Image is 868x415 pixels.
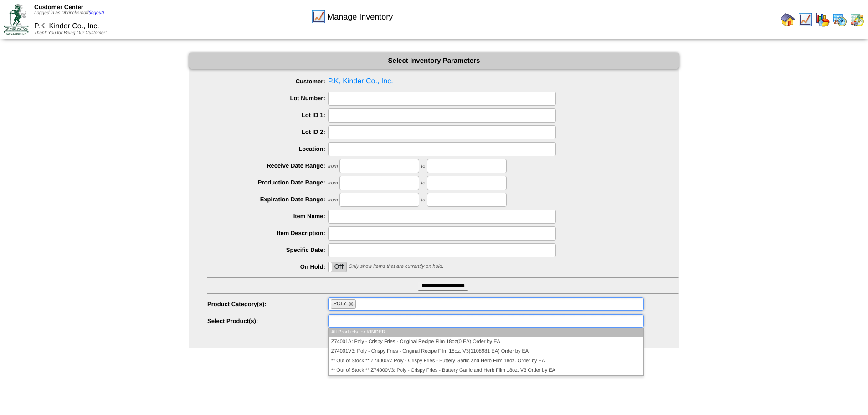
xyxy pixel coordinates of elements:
span: Customer Center [34,4,83,10]
a: (logout) [88,10,104,15]
span: Manage Inventory [327,12,393,22]
img: line_graph.gif [311,10,326,24]
div: OnOff [328,262,347,272]
span: Only show items that are currently on hold. [349,264,443,269]
label: Item Name: [207,213,328,220]
label: Production Date Range: [207,179,328,186]
div: Select Inventory Parameters [189,53,679,69]
span: P.K, Kinder Co., Inc. [207,75,679,88]
img: graph.gif [815,12,830,27]
li: Z74001V3: Poly - Crispy Fries - Original Recipe Film 18oz. V3(1108981 EA) Order by EA [329,347,643,356]
label: Expiration Date Range: [207,196,328,203]
label: Location: [207,145,328,152]
li: All Products for KINDER [329,328,643,337]
label: Product Category(s): [207,301,328,307]
span: Logged in as Dbrinckerhoff [34,10,104,15]
label: Lot Number: [207,95,328,102]
label: Item Description: [207,230,328,236]
li: Z74001A: Poly - Crispy Fries - Original Recipe Film 18oz(0 EA) Order by EA [329,337,643,347]
label: Lot ID 1: [207,112,328,118]
span: to [421,197,425,203]
label: Select Product(s): [207,318,328,324]
li: ** Out of Stock ** Z74000V3: Poly - Crispy Fries - Buttery Garlic and Herb Film 18oz. V3 Order by EA [329,366,643,375]
span: Thank You for Being Our Customer! [34,31,107,36]
label: Receive Date Range: [207,162,328,169]
span: from [328,197,338,203]
span: POLY [334,301,347,307]
img: calendarinout.gif [850,12,864,27]
label: Off [329,262,347,272]
span: to [421,180,425,186]
label: On Hold: [207,263,328,270]
label: Specific Date: [207,246,328,253]
span: to [421,164,425,169]
img: home.gif [781,12,795,27]
span: from [328,164,338,169]
img: ZoRoCo_Logo(Green%26Foil)%20jpg.webp [4,4,29,35]
label: Customer: [207,78,328,85]
img: calendarprod.gif [832,12,847,27]
li: ** Out of Stock ** Z74000A: Poly - Crispy Fries - Buttery Garlic and Herb Film 18oz. Order by EA [329,356,643,366]
img: line_graph.gif [798,12,812,27]
label: Lot ID 2: [207,128,328,135]
span: from [328,180,338,186]
span: P.K, Kinder Co., Inc. [34,22,99,30]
